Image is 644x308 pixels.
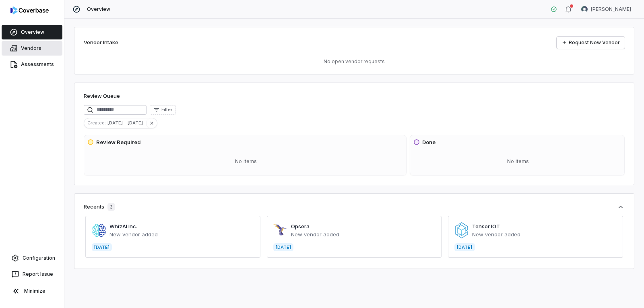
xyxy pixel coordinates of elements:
button: Filter [150,105,176,115]
a: Assessments [2,57,62,72]
span: Created : [84,119,107,126]
img: Arun Muthu avatar [581,6,588,12]
button: Recents3 [84,203,625,211]
span: Filter [161,107,172,113]
button: Minimize [3,283,61,299]
h3: Done [422,138,436,147]
a: Opsera [291,223,310,229]
span: [DATE] - [DATE] [107,119,146,126]
span: Overview [87,6,110,12]
h3: Review Required [96,138,141,147]
div: No items [413,151,623,172]
h2: Vendor Intake [84,39,118,47]
a: Vendors [2,41,62,56]
a: WhizAI Inc. [109,223,137,229]
button: Report Issue [3,267,61,281]
a: Request New Vendor [557,37,625,49]
img: logo-D7KZi-bG.svg [10,6,49,14]
span: [PERSON_NAME] [591,6,631,12]
div: Recents [84,203,115,211]
div: No items [87,151,405,172]
a: Configuration [3,251,61,265]
p: No open vendor requests [84,58,625,65]
span: 3 [107,203,115,211]
button: Arun Muthu avatar[PERSON_NAME] [576,3,636,15]
a: Overview [2,25,62,39]
a: Tensor IOT [472,223,500,229]
h1: Review Queue [84,92,120,100]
